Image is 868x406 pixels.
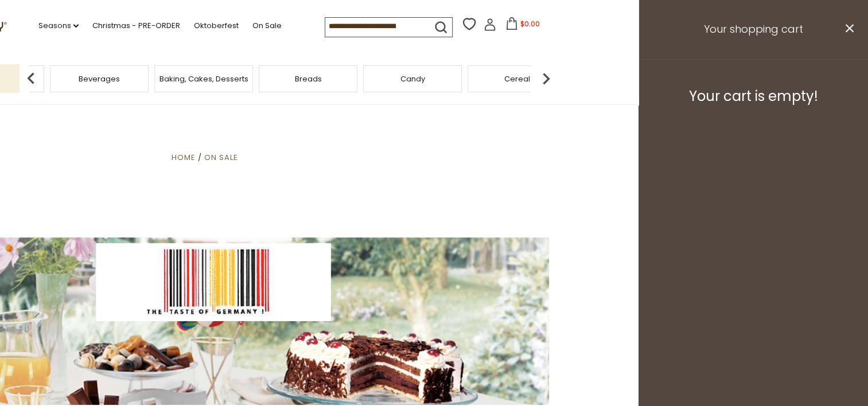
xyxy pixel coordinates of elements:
[204,152,238,163] a: On Sale
[504,75,530,83] a: Cereal
[400,75,425,83] a: Candy
[92,19,180,32] a: Christmas - PRE-ORDER
[499,17,547,34] button: $0.00
[193,19,238,32] a: Oktoberfest
[159,75,248,83] a: Baking, Cakes, Desserts
[252,19,281,32] a: On Sale
[79,75,120,83] a: Beverages
[20,67,42,90] img: previous arrow
[295,75,322,83] a: Breads
[653,88,854,105] h3: Your cart is empty!
[520,19,540,29] span: $0.00
[38,19,79,32] a: Seasons
[535,67,558,90] img: next arrow
[171,152,195,163] a: Home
